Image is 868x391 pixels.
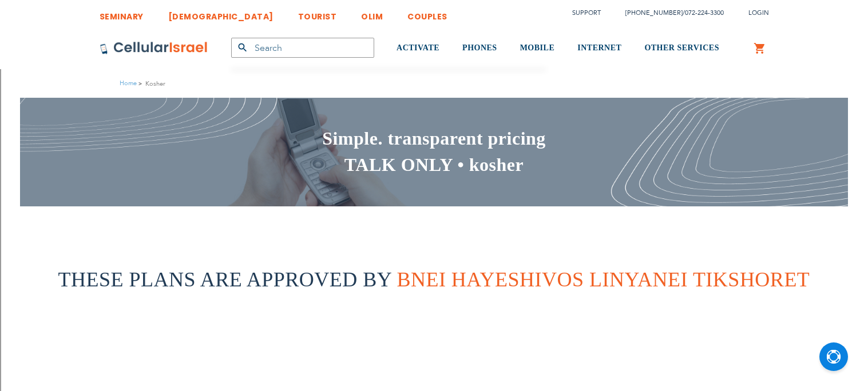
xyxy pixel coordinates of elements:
span: MOBILE [520,43,555,52]
a: PHONES [462,27,497,70]
a: Home [120,79,137,87]
img: Cellular Israel Logo [100,41,208,55]
span: PHONES [462,43,497,52]
a: 072-224-3300 [685,9,724,17]
a: OTHER SERVICES [644,27,719,70]
a: OLIM [361,3,383,24]
span: OTHER SERVICES [644,43,719,52]
a: [DEMOGRAPHIC_DATA] [168,3,274,24]
a: MOBILE [520,27,555,70]
li: / [614,5,724,21]
strong: Kosher [145,78,165,89]
a: Support [572,9,601,17]
span: Login [748,9,769,17]
span: INTERNET [577,43,621,52]
span: ACTIVATE [397,43,439,52]
a: ACTIVATE [397,27,439,70]
a: SEMINARY [100,3,144,24]
a: [PHONE_NUMBER] [625,9,683,17]
a: INTERNET [577,27,621,70]
a: COUPLES [407,3,447,24]
input: Search [231,38,374,58]
a: TOURIST [298,3,337,24]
